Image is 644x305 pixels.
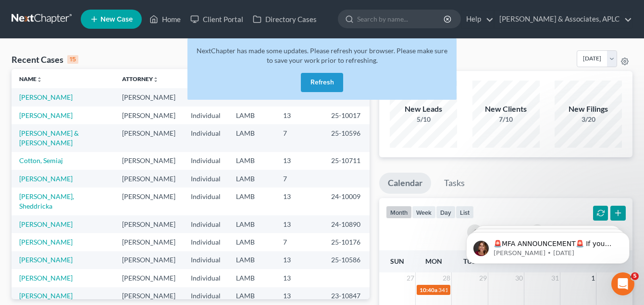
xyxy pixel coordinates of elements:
[228,188,275,215] td: LAMB
[100,16,133,23] span: New Case
[275,106,323,124] td: 13
[323,287,370,305] td: 23-10847
[390,104,457,115] div: New Leads
[228,251,275,269] td: LAMB
[323,152,370,170] td: 25-10711
[275,170,323,188] td: 7
[420,286,437,293] span: 10:40a
[412,206,436,219] button: week
[438,286,579,293] span: 341(a) meeting for [PERSON_NAME]. [PERSON_NAME]
[275,233,323,251] td: 7
[183,215,228,233] td: Individual
[183,88,228,106] td: Individual
[406,272,415,284] span: 27
[19,129,79,147] a: [PERSON_NAME] & [PERSON_NAME]
[19,156,63,164] a: Cotton, Semiaj
[183,269,228,287] td: Individual
[153,77,159,82] i: unfold_more
[386,206,412,219] button: month
[456,206,474,219] button: list
[323,106,370,124] td: 25-10017
[275,215,323,233] td: 13
[228,124,275,152] td: LAMB
[228,170,275,188] td: LAMB
[183,170,228,188] td: Individual
[37,77,42,82] i: unfold_more
[275,124,323,152] td: 7
[19,220,73,228] a: [PERSON_NAME]
[12,54,78,65] div: Recent Cases
[183,124,228,152] td: Individual
[452,212,644,279] iframe: Intercom notifications message
[323,233,370,251] td: 25-10176
[183,106,228,124] td: Individual
[114,170,183,188] td: [PERSON_NAME]
[67,55,78,64] div: 15
[122,75,159,82] a: Attorneyunfold_more
[228,233,275,251] td: LAMB
[323,124,370,152] td: 25-10596
[114,188,183,215] td: [PERSON_NAME]
[19,175,73,183] a: [PERSON_NAME]
[472,104,540,115] div: New Clients
[275,269,323,287] td: 13
[631,272,639,280] span: 5
[183,152,228,170] td: Individual
[248,11,322,28] a: Directory Cases
[228,215,275,233] td: LAMB
[114,152,183,170] td: [PERSON_NAME]
[425,257,442,265] span: Mon
[145,11,186,28] a: Home
[19,238,73,246] a: [PERSON_NAME]
[19,256,73,264] a: [PERSON_NAME]
[228,106,275,124] td: LAMB
[301,73,343,92] button: Refresh
[186,11,248,28] a: Client Portal
[461,11,494,28] a: Help
[19,192,74,210] a: [PERSON_NAME], Sheddricka
[114,106,183,124] td: [PERSON_NAME]
[436,206,456,219] button: day
[19,292,73,300] a: [PERSON_NAME]
[228,152,275,170] td: LAMB
[275,287,323,305] td: 13
[114,251,183,269] td: [PERSON_NAME]
[19,111,73,119] a: [PERSON_NAME]
[183,233,228,251] td: Individual
[228,287,275,305] td: LAMB
[555,104,622,115] div: New Filings
[390,115,457,124] div: 5/10
[323,188,370,215] td: 24-10009
[611,272,634,295] iframe: Intercom live chat
[197,47,447,64] span: NextChapter has made some updates. Please refresh your browser. Please make sure to save your wor...
[323,215,370,233] td: 24-10890
[19,75,42,82] a: Nameunfold_more
[114,233,183,251] td: [PERSON_NAME]
[275,188,323,215] td: 13
[390,257,404,265] span: Sun
[495,11,632,28] a: [PERSON_NAME] & Associates, APLC
[114,287,183,305] td: [PERSON_NAME]
[228,269,275,287] td: LAMB
[555,115,622,124] div: 3/20
[379,173,431,194] a: Calendar
[19,274,73,282] a: [PERSON_NAME]
[114,215,183,233] td: [PERSON_NAME]
[114,124,183,152] td: [PERSON_NAME]
[19,93,73,101] a: [PERSON_NAME]
[183,251,228,269] td: Individual
[183,188,228,215] td: Individual
[357,10,445,28] input: Search by name...
[275,251,323,269] td: 13
[183,287,228,305] td: Individual
[435,173,473,194] a: Tasks
[472,115,540,124] div: 7/10
[275,152,323,170] td: 13
[114,88,183,106] td: [PERSON_NAME]
[114,269,183,287] td: [PERSON_NAME]
[442,272,451,284] span: 28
